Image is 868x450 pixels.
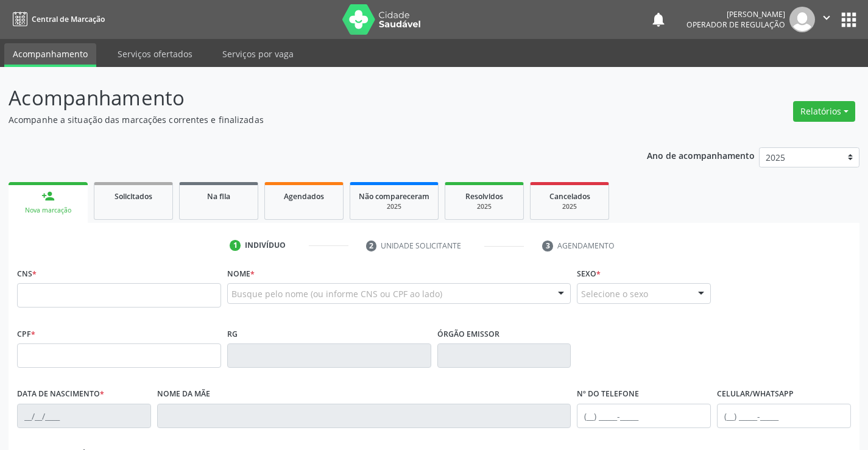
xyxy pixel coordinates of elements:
div: 2025 [359,202,429,211]
label: Data de nascimento [17,385,104,404]
div: 2025 [539,202,600,211]
label: Nome [227,264,255,283]
button:  [815,7,838,32]
a: Acompanhamento [4,43,96,67]
input: (__) _____-_____ [717,404,851,428]
label: Nº do Telefone [577,385,639,404]
label: RG [227,325,238,343]
input: __/__/____ [17,404,151,428]
div: Indivíduo [245,240,286,251]
label: CPF [17,325,35,343]
p: Acompanhamento [9,83,604,113]
label: Celular/WhatsApp [717,385,794,404]
div: [PERSON_NAME] [686,9,785,19]
button: apps [838,9,859,30]
label: Nome da mãe [157,385,210,404]
i:  [820,11,833,24]
button: Relatórios [793,101,855,122]
label: Órgão emissor [437,325,499,343]
div: 1 [230,240,241,251]
label: Sexo [577,264,601,283]
span: Na fila [207,191,230,202]
a: Serviços por vaga [214,43,302,65]
span: Solicitados [115,191,152,202]
div: 2025 [454,202,515,211]
img: img [789,7,815,32]
span: Cancelados [549,191,590,202]
span: Operador de regulação [686,19,785,30]
label: CNS [17,264,37,283]
span: Selecione o sexo [581,287,648,300]
span: Central de Marcação [32,14,105,24]
span: Busque pelo nome (ou informe CNS ou CPF ao lado) [231,287,442,300]
a: Central de Marcação [9,9,105,29]
button: notifications [650,11,667,28]
p: Acompanhe a situação das marcações correntes e finalizadas [9,113,604,126]
a: Serviços ofertados [109,43,201,65]
span: Resolvidos [465,191,503,202]
span: Não compareceram [359,191,429,202]
input: (__) _____-_____ [577,404,711,428]
div: Nova marcação [17,206,79,215]
p: Ano de acompanhamento [647,147,755,163]
div: person_add [41,189,55,203]
span: Agendados [284,191,324,202]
